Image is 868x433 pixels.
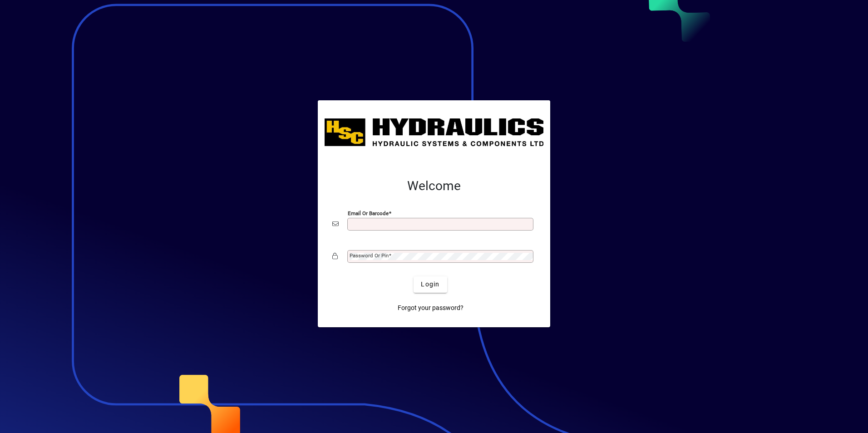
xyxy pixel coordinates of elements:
[348,210,389,216] mat-label: Email or Barcode
[394,300,467,316] a: Forgot your password?
[398,303,464,313] span: Forgot your password?
[414,276,447,293] button: Login
[421,280,439,289] span: Login
[332,178,536,194] h2: Welcome
[350,252,389,259] mat-label: Password or Pin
